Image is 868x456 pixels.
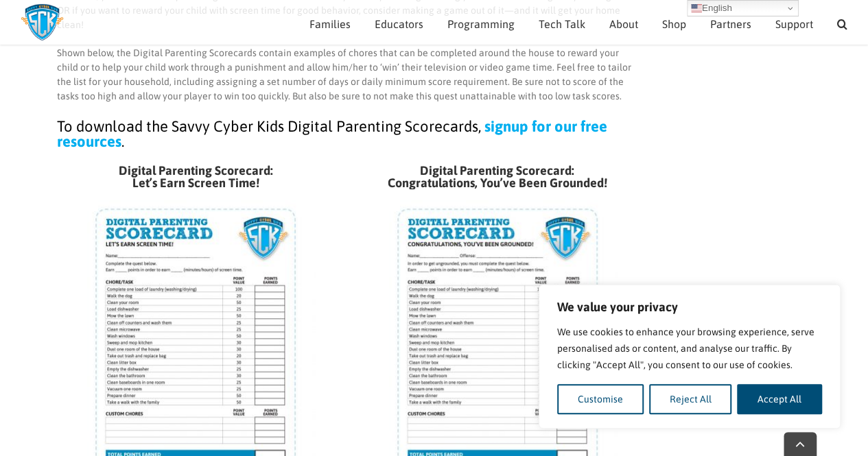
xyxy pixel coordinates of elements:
span: Partners [710,19,751,29]
span: . [121,132,124,150]
span: Support [775,19,813,29]
span: Educators [375,19,423,29]
p: We use cookies to enhance your browsing experience, serve personalised ads or content, and analys... [557,324,822,373]
button: Accept All [737,384,822,414]
span: Families [309,19,351,29]
span: To download the Savvy Cyber Kids Digital Parenting Scorecards, [57,117,481,135]
span: About [609,19,638,29]
img: Savvy Cyber Kids Logo [21,3,64,41]
span: Programming [447,19,515,29]
span: Tech Talk [539,19,585,29]
span: Shop [662,19,686,29]
button: Reject All [649,384,732,414]
button: Customise [557,384,644,414]
a: signup for our free resources [57,117,607,150]
p: We value your privacy [557,299,822,315]
p: Shown below, the Digital Parenting Scorecards contain examples of chores that can be completed ar... [57,46,637,104]
img: en [691,3,702,14]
